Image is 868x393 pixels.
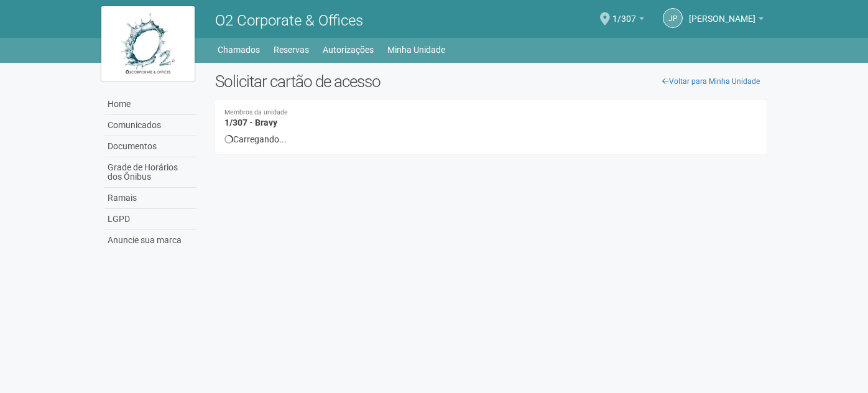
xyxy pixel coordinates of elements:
a: 1/307 [612,16,644,25]
a: Home [104,94,196,115]
span: 1/307 [612,2,636,24]
a: [PERSON_NAME] [689,16,764,25]
h2: Solicitar cartão de acesso [215,72,767,91]
a: JP [663,8,683,28]
a: Comunicados [104,115,196,136]
a: Minha Unidade [387,41,445,58]
a: Autorizações [323,41,374,58]
a: LGPD [104,209,196,230]
h4: 1/307 - Bravy [224,109,757,127]
img: logo.jpg [101,6,195,81]
a: Anuncie sua marca [104,230,196,251]
a: Voltar para Minha Unidade [655,72,767,91]
a: Reservas [274,41,309,58]
span: O2 Corporate & Offices [215,12,363,29]
a: Ramais [104,188,196,209]
a: Grade de Horários dos Ônibus [104,157,196,188]
span: João Pedro do Nascimento [689,2,755,24]
a: Chamados [218,41,260,58]
a: Documentos [104,136,196,157]
small: Membros da unidade [224,109,757,116]
div: Carregando... [224,134,757,145]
